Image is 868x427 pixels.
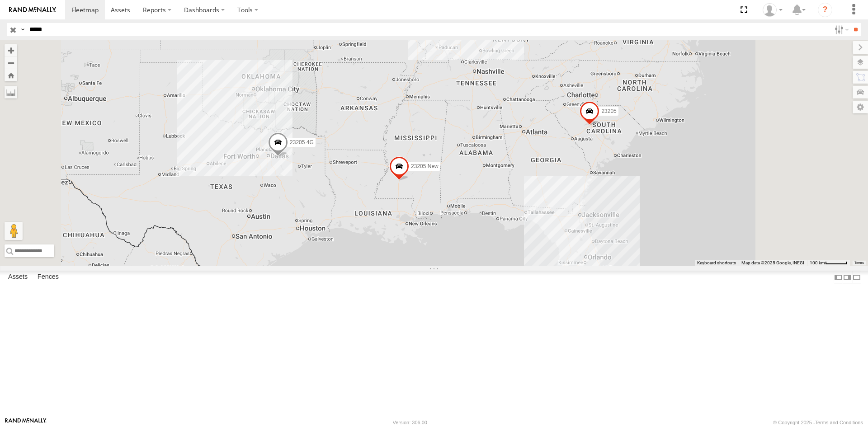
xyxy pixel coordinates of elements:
button: Zoom in [5,44,17,56]
button: Zoom Home [5,69,17,81]
span: 23205 4G [290,139,314,145]
label: Measure [5,86,17,99]
button: Map Scale: 100 km per 45 pixels [807,260,850,266]
span: Map data ©2025 Google, INEGI [741,260,804,265]
label: Assets [4,271,32,284]
span: 23205 [601,108,616,114]
button: Zoom out [5,56,17,69]
label: Search Query [19,23,26,36]
span: 100 km [810,260,825,265]
a: Terms (opens in new tab) [854,261,864,265]
div: Andres Calderon [759,3,786,17]
img: rand-logo.svg [9,7,56,13]
i: ? [818,3,832,17]
a: Terms and Conditions [815,420,863,425]
div: © Copyright 2025 - [773,420,863,425]
label: Hide Summary Table [852,271,861,284]
button: Drag Pegman onto the map to open Street View [5,222,23,240]
label: Dock Summary Table to the Left [834,271,843,284]
label: Fences [33,271,63,284]
a: Visit our Website [5,418,47,427]
label: Search Filter Options [831,23,850,36]
label: Dock Summary Table to the Right [843,271,852,284]
label: Map Settings [853,101,868,113]
span: 23205 New [411,163,439,169]
div: Version: 306.00 [393,420,427,425]
button: Keyboard shortcuts [697,260,736,266]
